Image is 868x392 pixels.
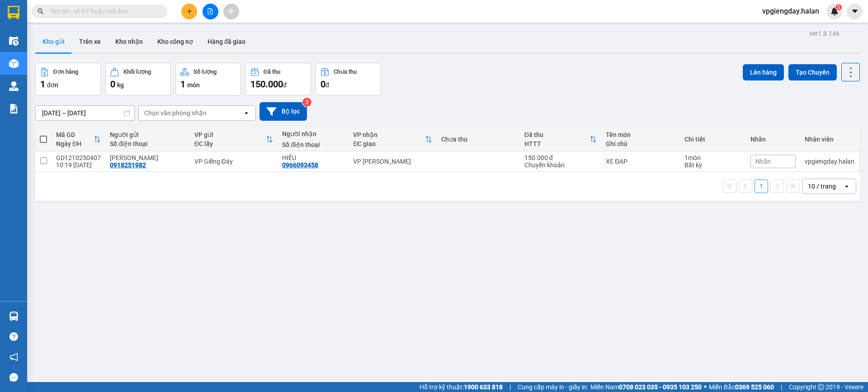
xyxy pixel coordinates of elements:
sup: 5 [835,4,842,10]
button: Kho gửi [35,31,72,52]
img: solution-icon [9,104,19,113]
div: GD1210250407 [56,154,101,161]
span: Miền Bắc [709,382,774,392]
span: Miền Nam [590,382,702,392]
span: message [9,373,18,382]
button: aim [223,4,239,19]
img: icon-new-feature [830,7,839,15]
span: Cung cấp máy in - giấy in: [518,382,588,392]
div: Người gửi [110,131,185,138]
div: Bất kỳ [684,161,741,169]
img: warehouse-icon [9,36,19,46]
span: 1 [180,79,185,90]
div: Người nhận [282,130,344,137]
svg: open [843,183,850,190]
div: Số lượng [193,69,217,75]
span: vpgiengday.halan [755,5,826,17]
img: logo-vxr [8,6,19,19]
div: ĐC lấy [194,140,266,147]
span: đ [325,81,329,89]
strong: 1900 633 818 [464,383,503,391]
button: Trên xe [72,31,108,52]
div: Ngày ĐH [56,140,94,147]
span: ⚪️ [704,385,707,389]
sup: 2 [302,98,311,107]
div: Đơn hàng [53,69,78,75]
div: VP nhận [353,131,425,138]
span: 150.000 [250,79,283,90]
div: Chuyển khoản [524,161,597,169]
div: 0966093458 [282,161,318,169]
button: caret-down [847,4,863,19]
button: Đã thu150.000đ [245,63,311,95]
span: notification [9,353,18,361]
span: file-add [207,8,213,14]
button: Kho công nợ [150,31,200,52]
div: XE ĐẠP [606,158,675,165]
div: Ghi chú [606,140,675,147]
div: VP [PERSON_NAME] [353,158,432,165]
div: Nhãn [750,136,796,143]
button: 1 [755,179,768,193]
div: Chọn văn phòng nhận [144,109,207,118]
div: 10 / trang [808,182,836,191]
div: VP gửi [194,131,266,138]
button: Tạo Chuyến [788,64,837,80]
strong: 0708 023 035 - 0935 103 250 [619,383,702,391]
div: Tên món [606,131,675,138]
div: ĐC giao [353,140,425,147]
th: Toggle SortBy [52,128,105,151]
span: Nhãn [755,158,771,165]
span: | [781,382,782,392]
svg: open [243,109,250,117]
div: Khối lượng [123,69,151,75]
div: ANH TUẤN [110,154,185,161]
input: Select a date range. [36,106,134,120]
div: Số điện thoại [110,140,185,147]
button: Chưa thu0đ [316,63,381,95]
span: món [187,81,200,89]
strong: 0369 525 060 [735,383,774,391]
div: Đã thu [264,69,280,75]
div: 1 món [684,154,741,161]
th: Toggle SortBy [520,128,601,151]
span: 1 [40,79,45,90]
div: HTTT [524,140,590,147]
button: Đơn hàng1đơn [35,63,101,95]
div: Nhân viên [805,136,854,143]
span: 5 [837,4,840,10]
span: kg [117,81,124,89]
img: warehouse-icon [9,312,19,321]
div: Chưa thu [441,136,515,143]
button: Lên hàng [743,64,784,80]
div: VP Giếng Đáy [194,158,274,165]
span: caret-down [851,7,859,15]
div: HIẾU [282,154,344,161]
div: 150.000 đ [524,154,597,161]
span: aim [228,8,234,14]
span: 0 [321,79,325,90]
th: Toggle SortBy [190,128,278,151]
img: warehouse-icon [9,81,19,91]
span: plus [186,8,193,14]
button: Bộ lọc [259,102,307,121]
div: 0918251982 [110,161,146,169]
div: Mã GD [56,131,94,138]
th: Toggle SortBy [349,128,437,151]
input: Tìm tên, số ĐT hoặc mã đơn [50,6,156,16]
div: Chưa thu [334,69,357,75]
div: Số điện thoại [282,141,344,148]
button: plus [181,4,197,19]
div: 10:19 [DATE] [56,161,101,169]
span: question-circle [9,332,18,341]
span: copyright [818,384,824,390]
div: vpgiengday.halan [805,158,854,165]
button: Hàng đã giao [200,31,253,52]
button: Khối lượng0kg [105,63,171,95]
div: ver 1.8.146 [809,28,840,38]
button: file-add [203,4,218,19]
span: 0 [110,79,115,90]
div: Chi tiết [684,136,741,143]
span: search [38,8,44,14]
span: đơn [47,81,58,89]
